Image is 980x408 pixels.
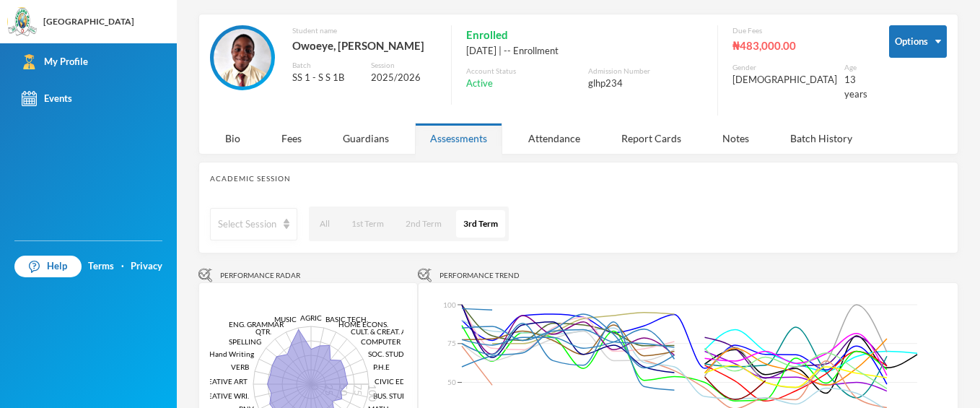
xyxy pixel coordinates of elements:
tspan: CREATIVE WRI. [198,391,249,400]
div: Account Status [466,66,581,77]
tspan: QTR. [255,327,271,336]
button: All [312,210,337,238]
div: Student name [292,25,437,36]
div: Select Session [218,217,276,232]
div: Session [371,60,437,71]
tspan: 100 [443,300,456,309]
button: 2nd Term [398,210,449,238]
button: 3rd Term [456,210,505,238]
div: Academic Session [210,173,947,184]
div: Admission Number [588,66,703,77]
tspan: 50 [338,384,350,396]
div: Due Fees [732,25,867,36]
button: 1st Term [344,210,391,238]
div: Events [22,91,72,106]
div: ₦483,000.00 [732,36,867,55]
div: Guardians [328,123,404,154]
div: Fees [266,123,317,154]
tspan: CULT. & CREAT. ARTS [351,327,419,336]
div: · [121,259,124,274]
div: Batch [292,60,360,71]
div: Attendance [513,123,595,154]
a: Terms [88,259,114,274]
tspan: MUSIC [274,315,297,324]
tspan: 75 [447,339,456,348]
div: Bio [210,123,255,154]
div: Report Cards [606,123,696,154]
div: [DATE] | -- Enrollment [466,44,703,58]
div: [DEMOGRAPHIC_DATA] [732,73,837,87]
tspan: BASIC TECH. [325,315,368,324]
div: Notes [707,123,764,154]
div: My Profile [22,54,88,69]
tspan: CIVIC EDU [375,377,411,386]
div: Gender [732,62,837,73]
tspan: SPELLING [229,337,261,346]
img: STUDENT [214,29,271,87]
tspan: SOC. STUD. [368,350,406,358]
button: Options [889,25,947,58]
tspan: CREATIVE ART [198,377,248,386]
span: Performance Trend [439,270,520,281]
div: Age [844,62,867,73]
tspan: Hand Writing [209,350,254,358]
span: Performance Radar [220,270,300,281]
img: logo [8,8,37,37]
div: Batch History [775,123,867,154]
tspan: AGRIC [300,313,322,322]
a: Privacy [131,259,162,274]
div: 2025/2026 [371,71,437,85]
div: Owoeye, [PERSON_NAME] [292,36,437,55]
a: Help [14,256,82,277]
div: [GEOGRAPHIC_DATA] [43,15,134,28]
tspan: 100 [367,384,379,402]
tspan: ENG. GRAMMAR [229,320,284,329]
div: SS 1 - S S 1B [292,71,360,85]
div: 13 years [844,73,867,101]
tspan: P.H.E [373,363,390,372]
span: Enrolled [466,25,508,44]
span: Active [466,77,493,91]
tspan: COMPUTER [361,337,401,346]
div: Assessments [415,123,502,154]
tspan: 50 [447,378,456,386]
div: glhp234 [588,77,703,91]
tspan: VERB [231,363,249,372]
tspan: BUS. STUD. [373,391,409,400]
tspan: 75 [352,384,364,396]
tspan: HOME ECONS. [338,320,388,329]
